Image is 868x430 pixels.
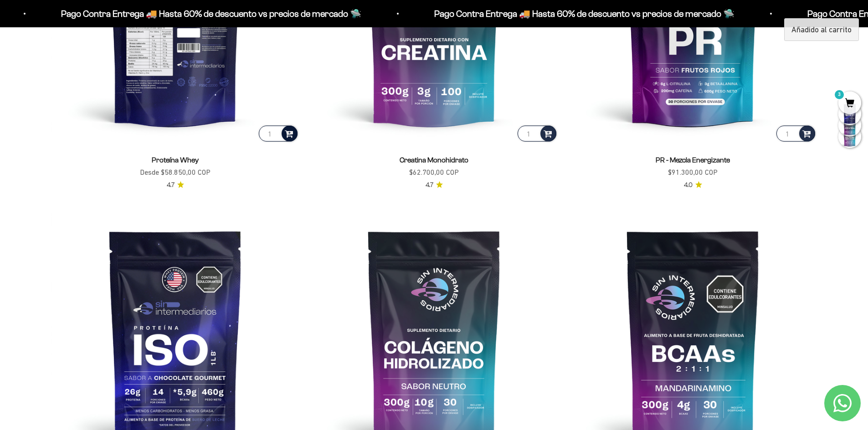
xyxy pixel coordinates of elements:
[834,89,845,100] mark: 3
[152,156,199,164] a: Proteína Whey
[668,167,718,178] sale-price: $91.300,00 COP
[400,156,468,164] a: Creatina Monohidrato
[167,180,184,190] a: 4.74.7 de 5.0 estrellas
[426,180,433,190] span: 4.7
[60,6,360,21] p: Pago Contra Entrega 🚚 Hasta 60% de descuento vs precios de mercado 🛸
[409,167,459,178] sale-price: $62.700,00 COP
[433,6,734,21] p: Pago Contra Entrega 🚚 Hasta 60% de descuento vs precios de mercado 🛸
[426,180,443,190] a: 4.74.7 de 5.0 estrellas
[167,180,175,190] span: 4.7
[684,180,702,190] a: 4.04.0 de 5.0 estrellas
[838,99,861,109] a: 3
[684,180,693,190] span: 4.0
[140,167,211,178] sale-price: Desde $58.850,00 COP
[784,18,859,41] div: Añadido al carrito
[656,156,730,164] a: PR - Mezcla Energizante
